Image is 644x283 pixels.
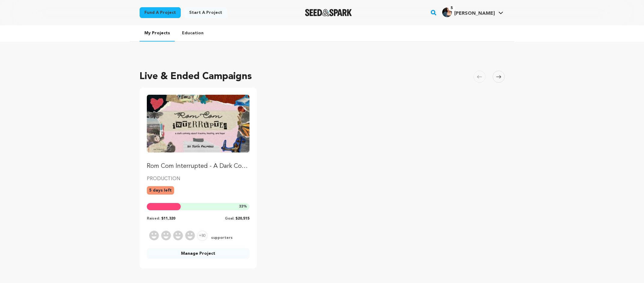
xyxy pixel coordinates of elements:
[441,6,504,19] span: Sofia P.'s Profile
[177,25,208,41] a: Education
[197,231,207,241] span: +80
[149,231,159,240] img: Supporter Image
[235,217,249,220] span: $20,515
[147,175,250,183] p: PRODUCTION
[147,217,160,220] span: Raised:
[184,7,227,18] a: Start a project
[225,217,234,220] span: Goal:
[185,231,195,240] img: Supporter Image
[147,248,250,259] a: Manage Project
[147,162,250,171] p: Rom Com Interrupted - A Dark Comedy about PTSD
[442,8,495,17] div: Sofia P.'s Profile
[239,205,243,208] span: 33
[441,6,504,17] a: Sofia P.'s Profile
[442,8,452,17] img: 077c0bc9cd907f4a.jpg
[239,204,247,209] span: %
[140,7,181,18] a: Fund a project
[210,235,233,241] span: supporters
[161,217,175,220] span: $11,320
[140,25,175,42] a: My Projects
[161,231,171,240] img: Supporter Image
[147,95,250,171] a: Fund Rom Com Interrupted - A Dark Comedy about PTSD
[305,9,352,16] a: Seed&Spark Homepage
[173,231,183,240] img: Supporter Image
[147,186,174,195] p: 5 days left
[448,5,455,11] span: 5
[454,11,495,16] span: [PERSON_NAME]
[305,9,352,16] img: Seed&Spark Logo Dark Mode
[140,69,252,84] h2: Live & Ended Campaigns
